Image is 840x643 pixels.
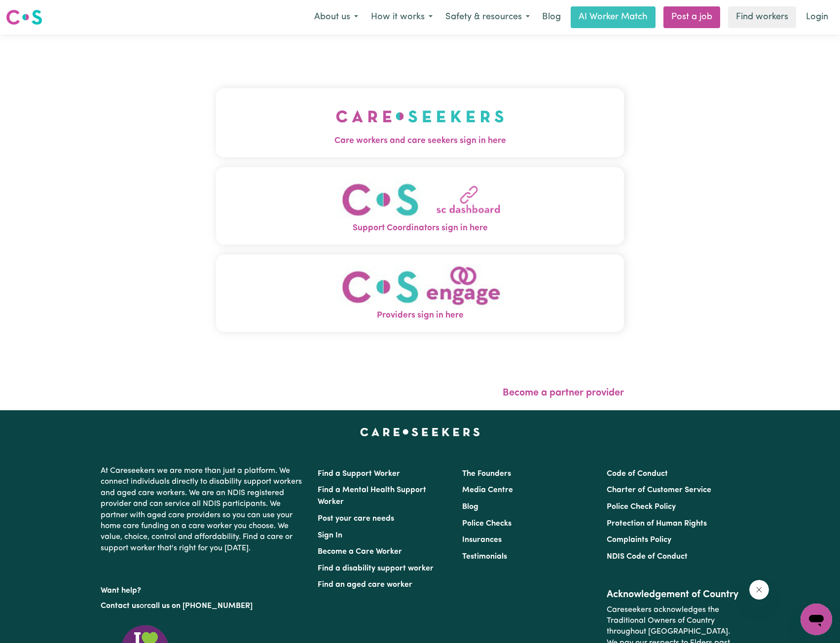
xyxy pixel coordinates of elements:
button: Care workers and care seekers sign in here [216,88,624,157]
a: Police Checks [462,520,511,528]
a: Insurances [462,536,502,544]
span: Support Coordinators sign in here [216,222,624,235]
a: Post your care needs [318,515,394,523]
a: call us on [PHONE_NUMBER] [147,602,253,610]
a: Careseekers logo [6,6,42,29]
a: Post a job [663,6,720,28]
p: or [101,597,306,615]
span: Providers sign in here [216,309,624,322]
button: Providers sign in here [216,254,624,332]
button: Support Coordinators sign in here [216,167,624,245]
a: Complaints Policy [607,536,671,544]
a: NDIS Code of Conduct [607,553,688,561]
a: Police Check Policy [607,503,676,511]
h2: Acknowledgement of Country [607,589,739,601]
a: AI Worker Match [571,6,656,28]
button: Safety & resources [439,7,536,28]
a: Protection of Human Rights [607,520,707,528]
a: Login [800,6,834,28]
a: Media Centre [462,486,513,494]
a: Contact us [101,602,140,610]
span: Care workers and care seekers sign in here [216,135,624,147]
a: Find a disability support worker [318,565,434,572]
a: Become a partner provider [503,388,624,398]
span: Need any help? [6,7,60,15]
a: Testimonials [462,553,507,561]
a: The Founders [462,470,511,478]
a: Charter of Customer Service [607,486,711,494]
p: At Careseekers we are more than just a platform. We connect individuals directly to disability su... [101,462,306,558]
iframe: Button to launch messaging window [801,604,832,635]
a: Become a Care Worker [318,548,402,556]
img: Careseekers logo [6,8,42,26]
a: Blog [536,6,567,28]
a: Code of Conduct [607,470,668,478]
a: Sign In [318,532,342,539]
a: Find workers [728,6,796,28]
p: Want help? [101,581,306,596]
a: Find a Mental Health Support Worker [318,486,426,506]
a: Find a Support Worker [318,470,400,478]
button: About us [308,7,365,28]
iframe: Close message [749,580,769,600]
a: Blog [462,503,478,511]
a: Find an aged care worker [318,581,412,589]
a: Careseekers home page [360,428,480,436]
button: How it works [365,7,439,28]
